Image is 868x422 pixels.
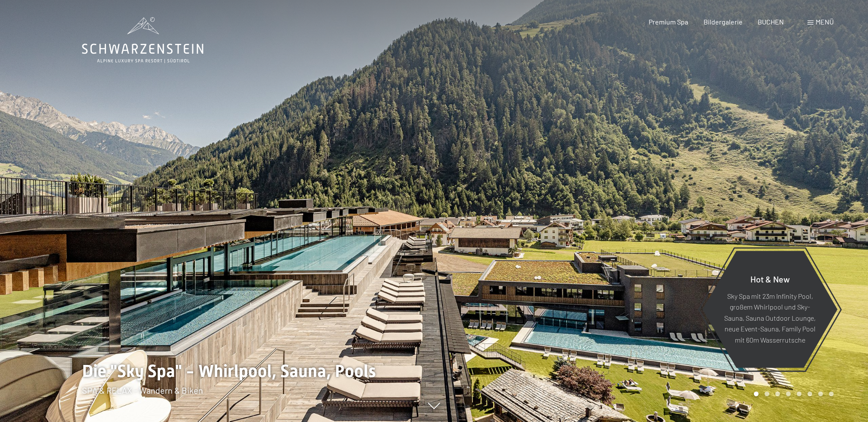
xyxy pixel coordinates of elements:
a: Bildergalerie [704,18,743,26]
div: Carousel Page 3 [775,392,780,396]
div: Carousel Pagination [751,392,834,396]
span: Menü [816,18,834,26]
a: BUCHEN [758,18,784,26]
span: Hot & New [750,273,790,284]
div: Carousel Page 7 [818,392,823,396]
div: Carousel Page 6 [807,392,812,396]
div: Carousel Page 4 [786,392,791,396]
a: Hot & New Sky Spa mit 23m Infinity Pool, großem Whirlpool und Sky-Sauna, Sauna Outdoor Lounge, ne... [702,250,838,368]
div: Carousel Page 1 (Current Slide) [754,392,759,396]
div: Carousel Page 5 [797,392,801,396]
a: Premium Spa [649,18,688,26]
p: Sky Spa mit 23m Infinity Pool, großem Whirlpool und Sky-Sauna, Sauna Outdoor Lounge, neue Event-S... [723,290,816,345]
div: Carousel Page 8 [829,392,834,396]
div: Carousel Page 2 [765,392,769,396]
